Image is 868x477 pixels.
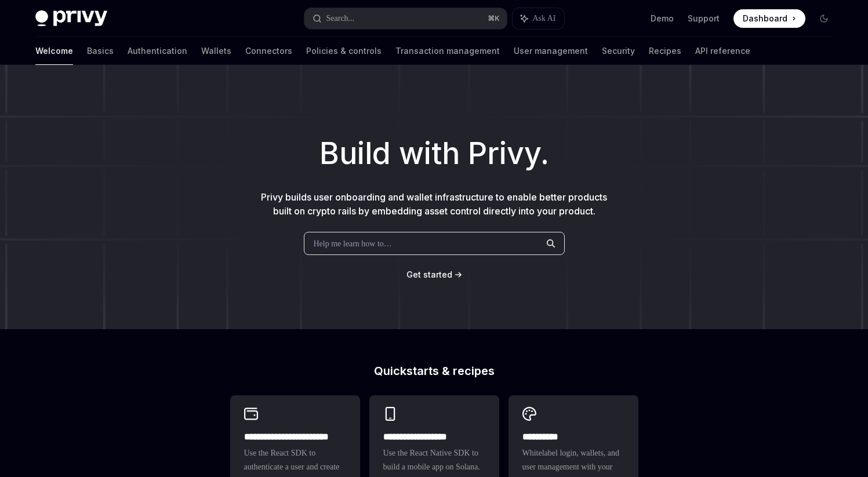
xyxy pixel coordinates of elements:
a: Transaction management [395,37,500,65]
a: Welcome [35,37,73,65]
span: Use the React Native SDK to build a mobile app on Solana. [383,446,485,474]
span: Privy builds user onboarding and wallet infrastructure to enable better products built on crypto ... [261,191,607,217]
button: Ask AI [513,8,564,29]
span: Ask AI [532,13,555,24]
a: Support [688,13,720,24]
h2: Quickstarts & recipes [230,365,638,377]
button: Search...⌘K [304,8,507,29]
div: Search... [326,12,355,26]
a: API reference [695,37,750,65]
a: Basics [87,37,114,65]
a: User management [514,37,588,65]
a: Dashboard [733,9,805,28]
a: Authentication [128,37,187,65]
a: Get started [406,269,452,281]
button: Toggle dark mode [815,9,833,28]
span: ⌘ K [488,14,500,23]
img: dark logo [35,10,107,27]
a: Wallets [201,37,231,65]
h1: Build with Privy. [19,131,849,176]
a: Policies & controls [306,37,382,65]
a: Security [602,37,635,65]
a: Demo [651,13,674,24]
span: Get started [406,270,452,279]
a: Recipes [649,37,681,65]
a: Connectors [245,37,292,65]
span: Dashboard [743,13,787,24]
span: Help me learn how to… [314,238,392,250]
